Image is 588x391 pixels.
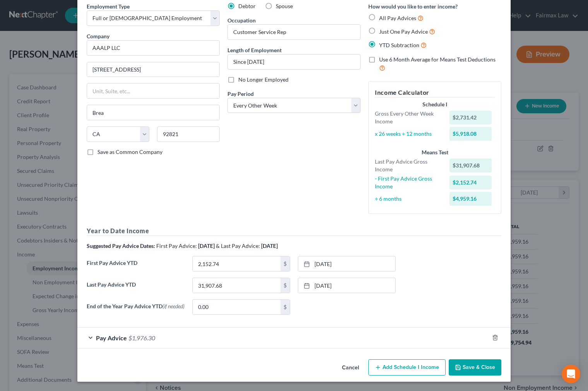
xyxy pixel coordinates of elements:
[216,242,260,249] span: & Last Pay Advice:
[280,256,290,271] div: $
[375,149,495,156] div: Means Test
[449,359,501,376] button: Save & Close
[562,365,580,383] div: Open Intercom Messenger
[280,300,290,314] div: $
[375,88,495,97] h5: Income Calculator
[87,40,220,56] input: Search company by name...
[280,278,290,293] div: $
[97,149,162,155] span: Save as Common Company
[156,242,197,249] span: First Pay Advice:
[368,359,446,376] button: Add Schedule I Income
[371,110,446,125] div: Gross Every Other Week Income
[87,3,130,10] span: Employment Type
[371,158,446,173] div: Last Pay Advice Gross Income
[379,28,428,35] span: Just One Pay Advice
[96,334,127,341] span: Pay Advice
[371,175,446,190] div: - First Pay Advice Gross Income
[87,62,219,77] input: Enter address...
[162,303,185,309] span: (if needed)
[193,300,280,314] input: 0.00
[128,334,155,341] span: $1,976.30
[371,195,446,203] div: ÷ 6 months
[298,256,395,271] a: [DATE]
[238,3,256,9] span: Debtor
[379,56,496,63] span: Use 6 Month Average for Means Test Deductions
[227,90,254,97] span: Pay Period
[227,46,282,54] label: Length of Employment
[87,33,109,39] span: Company
[228,55,360,69] input: ex: 2 years
[83,278,188,299] label: Last Pay Advice YTD
[371,130,446,138] div: x 26 weeks ÷ 12 months
[450,176,492,190] div: $2,152.74
[276,3,293,9] span: Spouse
[450,127,492,141] div: $5,918.08
[336,360,365,376] button: Cancel
[83,256,188,278] label: First Pay Advice YTD
[87,84,219,98] input: Unit, Suite, etc...
[87,242,155,249] strong: Suggested Pay Advice Dates:
[157,126,220,142] input: Enter zip...
[193,256,280,271] input: 0.00
[375,101,495,108] div: Schedule I
[87,105,219,120] input: Enter city...
[238,76,289,83] span: No Longer Employed
[87,226,501,236] h5: Year to Date Income
[450,192,492,206] div: $4,959.16
[193,278,280,293] input: 0.00
[298,278,395,293] a: [DATE]
[228,25,360,39] input: --
[450,159,492,172] div: $31,907.68
[379,42,419,48] span: YTD Subtraction
[379,15,416,21] span: All Pay Advices
[198,242,215,249] strong: [DATE]
[83,299,188,321] label: End of the Year Pay Advice YTD
[450,111,492,125] div: $2,731.42
[261,242,278,249] strong: [DATE]
[227,16,256,24] label: Occupation
[368,2,458,10] label: How would you like to enter income?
